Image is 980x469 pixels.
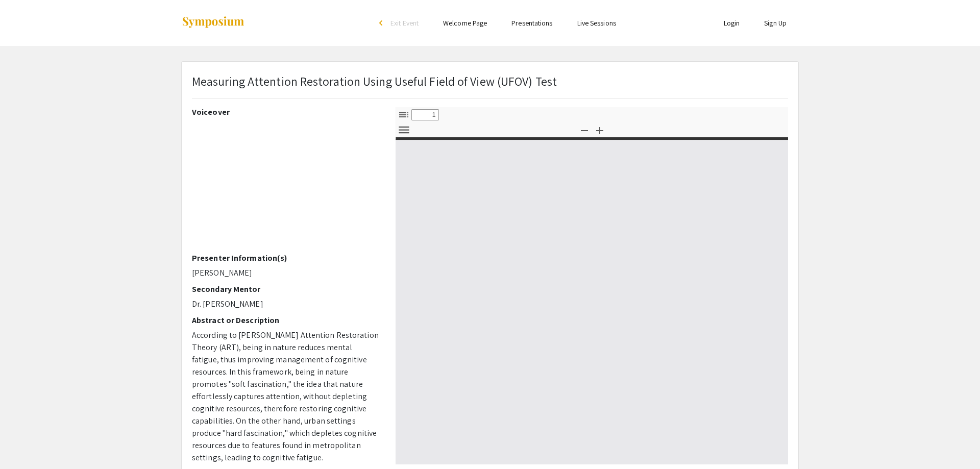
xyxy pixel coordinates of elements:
[576,122,593,137] button: Zoom Out
[591,122,608,137] button: Zoom In
[192,267,380,279] p: [PERSON_NAME]
[192,72,557,90] p: Measuring Attention Restoration Using Useful Field of View (UFOV) Test
[511,18,552,28] a: Presentations
[395,107,412,122] button: Toggle Sidebar
[192,330,379,463] span: According to [PERSON_NAME] Attention Restoration Theory (ART), being in nature reduces mental fat...
[379,20,385,26] div: arrow_back_ios
[443,18,487,28] a: Welcome Page
[937,423,972,461] iframe: Chat
[411,109,439,120] input: Page
[395,122,412,137] button: Tools
[192,253,380,263] h2: Presenter Information(s)
[192,315,380,325] h2: Abstract or Description
[724,18,740,28] a: Login
[577,18,616,28] a: Live Sessions
[390,18,419,28] span: Exit Event
[181,16,245,30] img: Symposium by ForagerOne
[764,18,787,28] a: Sign Up
[192,107,380,117] h2: Voiceover
[192,284,380,294] h2: Secondary Mentor
[192,298,380,310] p: Dr. [PERSON_NAME]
